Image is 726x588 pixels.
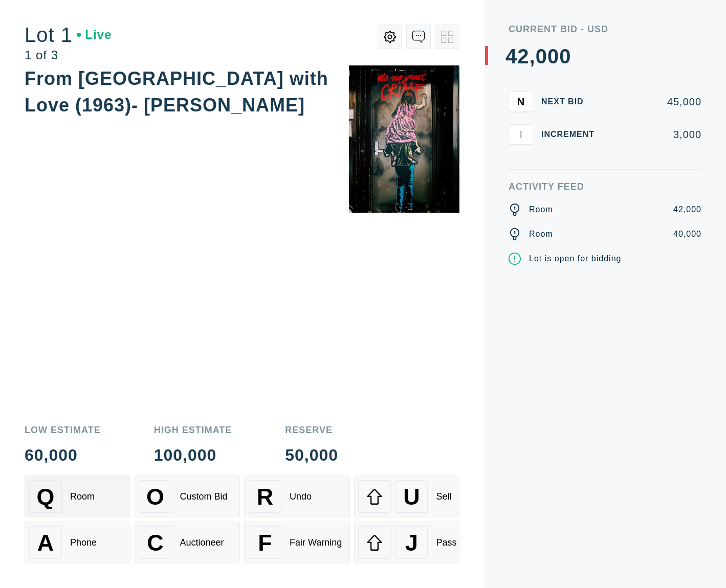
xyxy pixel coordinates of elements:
div: Pass [436,537,456,548]
div: 50,000 [285,447,338,463]
div: Low Estimate [25,425,101,435]
button: JPass [354,522,460,563]
button: USell [354,476,460,517]
div: 1 of 3 [25,49,112,61]
span: R [257,484,273,510]
div: 0 [547,46,559,66]
div: Auctioneer [180,537,224,548]
button: RUndo [244,476,350,517]
div: Sell [436,491,451,502]
span: C [147,530,163,556]
button: I [509,124,533,145]
div: 60,000 [25,447,101,463]
span: Q [37,484,55,510]
button: FFair Warning [244,522,350,563]
div: From [GEOGRAPHIC_DATA] with Love (1963)- [PERSON_NAME] [25,68,328,116]
span: A [37,530,54,556]
div: Lot 1 [25,25,112,45]
button: CAuctioneer [135,522,240,563]
div: 2 [517,46,529,66]
div: High Estimate [154,425,232,435]
button: QRoom [25,476,130,517]
div: 0 [559,46,571,66]
div: Phone [70,537,97,548]
div: 40,000 [673,228,701,240]
div: 100,000 [154,447,232,463]
button: APhone [25,522,130,563]
div: Room [529,203,553,216]
div: Live [77,29,112,41]
div: 0 [536,46,547,66]
div: Undo [290,491,312,502]
span: J [405,530,418,556]
div: 45,000 [611,97,701,107]
span: O [146,484,164,510]
button: N [509,92,533,112]
div: 42,000 [673,203,701,216]
span: N [517,96,524,107]
div: Lot is open for bidding [529,253,621,265]
span: F [258,530,272,556]
div: Room [529,228,553,240]
span: I [519,128,522,140]
div: Reserve [285,425,338,435]
div: , [530,46,536,251]
div: Increment [541,130,603,139]
div: Room [70,491,95,502]
div: 4 [505,46,517,66]
div: Activity Feed [509,182,701,191]
button: OCustom Bid [135,476,240,517]
div: Current Bid - USD [509,25,701,34]
div: Next Bid [541,98,603,106]
div: Fair Warning [290,537,342,548]
span: U [403,484,420,510]
div: 3,000 [611,129,701,140]
div: Custom Bid [180,491,227,502]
